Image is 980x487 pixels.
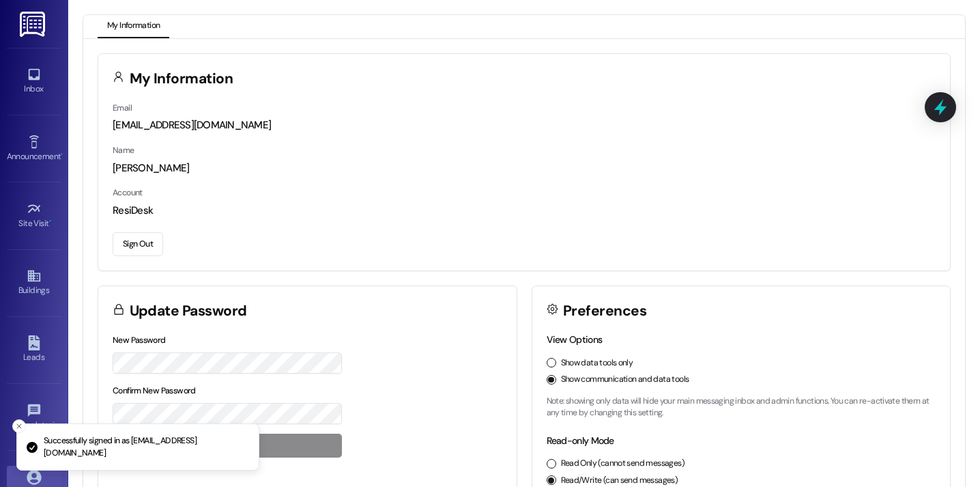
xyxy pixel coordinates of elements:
[44,435,248,459] p: Successfully signed in as [EMAIL_ADDRESS][DOMAIN_NAME]
[12,419,26,433] button: Close toast
[113,232,163,256] button: Sign Out
[7,399,61,436] a: Templates •
[49,217,51,226] span: •
[547,395,936,419] p: Note: showing only data will hide your main messaging inbox and admin functions. You can re-activ...
[113,102,132,113] label: Email
[98,15,169,38] button: My Information
[7,197,61,234] a: Site Visit •
[113,204,936,218] div: ResiDesk
[563,304,646,318] h3: Preferences
[113,161,936,176] div: [PERSON_NAME]
[561,374,689,386] label: Show communication and data tools
[7,331,61,368] a: Leads
[547,333,603,346] label: View Options
[61,150,63,159] span: •
[113,335,166,346] label: New Password
[113,385,196,396] label: Confirm New Password
[113,145,134,156] label: Name
[7,264,61,301] a: Buildings
[113,118,936,133] div: [EMAIL_ADDRESS][DOMAIN_NAME]
[561,458,684,470] label: Read Only (cannot send messages)
[561,475,678,487] label: Read/Write (can send messages)
[113,187,143,198] label: Account
[7,63,61,100] a: Inbox
[547,434,614,447] label: Read-only Mode
[561,357,633,370] label: Show data tools only
[130,304,247,318] h3: Update Password
[130,72,233,86] h3: My Information
[20,12,48,37] img: ResiDesk Logo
